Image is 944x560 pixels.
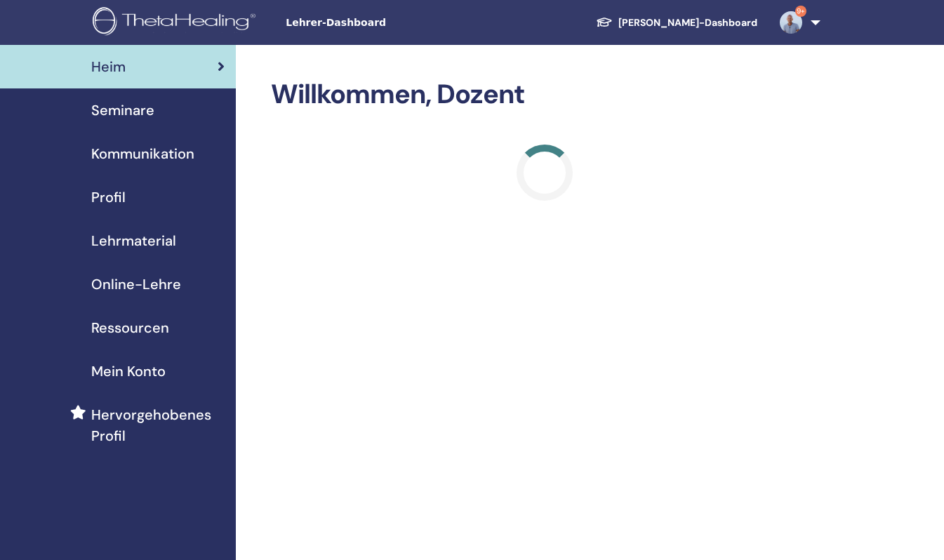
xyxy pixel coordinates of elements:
[91,100,154,121] span: Seminare
[91,187,126,208] span: Profil
[91,404,225,446] span: Hervorgehobenes Profil
[91,56,126,77] span: Heim
[596,16,613,28] img: graduation-cap-white.svg
[585,10,769,36] a: [PERSON_NAME]-Dashboard
[91,143,194,164] span: Kommunikation
[91,230,176,251] span: Lehrmaterial
[91,274,181,295] span: Online-Lehre
[795,6,806,17] span: 9+
[271,79,818,111] h2: Willkommen, Dozent
[93,7,260,39] img: logo.png
[91,317,169,338] span: Ressourcen
[286,15,496,30] span: Lehrer-Dashboard
[780,11,802,34] img: default.jpg
[91,361,166,382] span: Mein Konto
